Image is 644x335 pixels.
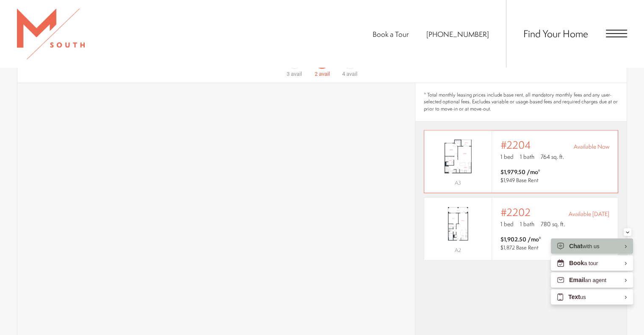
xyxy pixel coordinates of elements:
span: 1 bath [520,220,534,228]
button: Open Menu [606,30,627,37]
span: $1,979.50 /mo* [500,168,540,176]
a: Call Us at 813-570-8014 [426,29,489,39]
span: Available [DATE] [569,210,609,218]
span: avail [346,71,357,77]
span: 1 bath [520,152,534,161]
span: 4 [342,71,345,77]
a: View #2202 [424,197,618,260]
a: Book a Tour [373,29,409,39]
a: View #2204 [424,130,618,193]
span: $1,949 Base Rent [500,177,539,184]
span: * Total monthly leasing prices include base rent, all mandatory monthly fees and any user-selecte... [424,91,618,113]
a: Find Your Home [523,27,588,40]
span: Available Now [574,142,609,151]
span: 764 sq. ft. [541,152,564,161]
span: avail [291,71,302,77]
span: 1 bed [500,152,514,161]
span: $1,872 Base Rent [500,244,539,251]
span: 1 bed [500,220,514,228]
span: 3 [287,71,290,77]
img: MSouth [17,8,85,59]
span: A2 [455,246,461,254]
span: #2202 [500,206,531,218]
span: $1,902.50 /mo* [500,235,541,244]
img: #2202 - 1 bedroom floor plan layout with 1 bathroom and 780 square feet [424,202,492,245]
img: #2204 - 1 bedroom floor plan layout with 1 bathroom and 764 square feet [424,135,492,177]
span: [PHONE_NUMBER] [426,29,489,39]
span: A3 [455,179,461,186]
span: #2204 [500,139,531,151]
span: 780 sq. ft. [541,220,565,228]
